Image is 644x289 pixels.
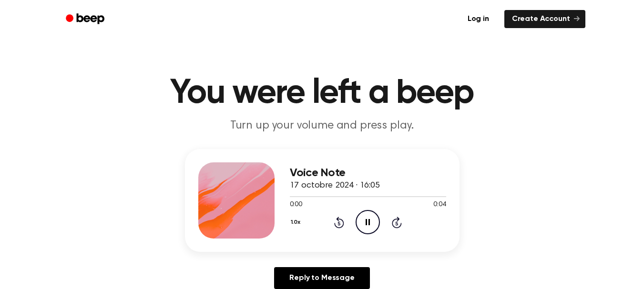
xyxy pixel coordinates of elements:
button: 1.0x [290,214,304,230]
span: 0:04 [433,200,446,210]
span: 0:00 [290,200,302,210]
span: 17 octobre 2024 · 16:05 [290,181,380,190]
a: Create Account [504,10,585,28]
a: Log in [458,8,499,30]
p: Turn up your volume and press play. [139,118,505,134]
a: Beep [59,10,113,29]
h3: Voice Note [290,167,446,179]
h1: You were left a beep [78,76,566,110]
a: Reply to Message [274,267,369,289]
